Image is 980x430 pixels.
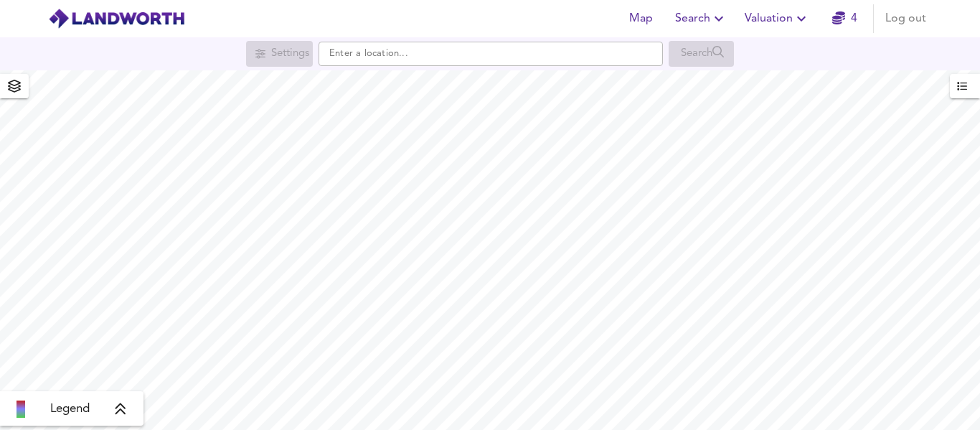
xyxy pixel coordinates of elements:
span: Map [623,9,658,29]
span: Log out [885,9,926,29]
div: Search for a location first or explore the map [246,41,313,67]
button: Valuation [739,4,816,33]
span: Legend [50,401,90,418]
div: Search for a location first or explore the map [669,41,734,67]
span: Search [675,9,727,29]
a: 4 [832,9,857,29]
input: Enter a location... [319,42,663,66]
button: Search [669,4,733,33]
span: Valuation [745,9,810,29]
button: Map [618,4,664,33]
img: logo [48,8,185,29]
button: 4 [821,4,867,33]
button: Log out [880,4,932,33]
